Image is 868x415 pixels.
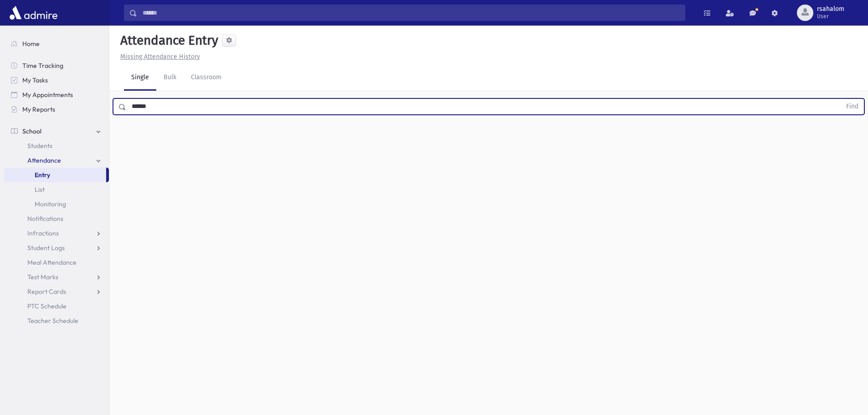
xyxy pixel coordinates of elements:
span: Teacher Schedule [27,317,78,325]
span: Test Marks [27,273,58,281]
a: Infractions [4,226,109,241]
span: Monitoring [35,200,66,208]
span: Infractions [27,229,59,237]
span: Student Logs [27,244,65,252]
a: Bulk [156,65,184,91]
a: PTC Schedule [4,299,109,313]
a: My Reports [4,102,109,117]
span: My Reports [22,105,55,113]
a: Test Marks [4,270,109,284]
input: Search [137,5,685,21]
span: My Appointments [22,91,73,99]
button: Find [841,99,864,114]
span: My Tasks [22,76,48,84]
h5: Attendance Entry [117,33,218,48]
span: List [35,185,45,194]
a: Missing Attendance History [117,53,200,61]
span: Report Cards [27,287,66,296]
a: School [4,124,109,138]
a: Students [4,138,109,153]
a: Time Tracking [4,58,109,73]
img: AdmirePro [7,4,60,22]
span: Time Tracking [22,61,63,70]
a: List [4,182,109,197]
span: PTC Schedule [27,302,67,310]
a: Monitoring [4,197,109,211]
a: Report Cards [4,284,109,299]
a: Teacher Schedule [4,313,109,328]
u: Missing Attendance History [120,53,200,61]
a: Attendance [4,153,109,168]
a: Notifications [4,211,109,226]
span: Home [22,40,40,48]
a: Single [124,65,156,91]
span: rsahalom [817,5,844,13]
a: My Appointments [4,87,109,102]
a: Entry [4,168,106,182]
a: My Tasks [4,73,109,87]
a: Meal Attendance [4,255,109,270]
span: Attendance [27,156,61,164]
span: Entry [35,171,50,179]
a: Student Logs [4,241,109,255]
span: Students [27,142,52,150]
span: Meal Attendance [27,258,77,266]
span: Notifications [27,215,63,223]
span: User [817,13,844,20]
a: Classroom [184,65,229,91]
a: Home [4,36,109,51]
span: School [22,127,41,135]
